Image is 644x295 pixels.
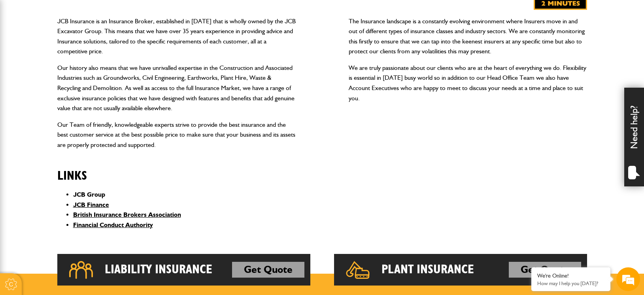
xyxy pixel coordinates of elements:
p: How may I help you today? [537,280,604,286]
h2: Liability Insurance [105,262,212,278]
h2: Links [57,156,296,183]
a: Financial Conduct Authority [73,221,153,229]
a: Get Quote [232,262,304,278]
div: Need help? [624,88,644,186]
a: JCB Group [73,191,105,198]
div: We're Online! [537,272,604,279]
p: The Insurance landscape is a constantly evolving environment where Insurers move in and out of di... [349,16,587,56]
a: British Insurance Brokers Association [73,211,181,218]
h2: Plant Insurance [381,262,474,278]
p: Our Team of friendly, knowledgeable experts strive to provide the best insurance and the best cus... [57,120,296,150]
a: JCB Finance [73,201,109,209]
a: Get Quote [509,262,581,278]
p: We are truly passionate about our clients who are at the heart of everything we do. Flexibility i... [349,63,587,103]
p: Our history also means that we have unrivalled expertise in the Construction and Associated Indus... [57,63,296,113]
p: JCB Insurance is an Insurance Broker, established in [DATE] that is wholly owned by the JCB Excav... [57,16,296,56]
